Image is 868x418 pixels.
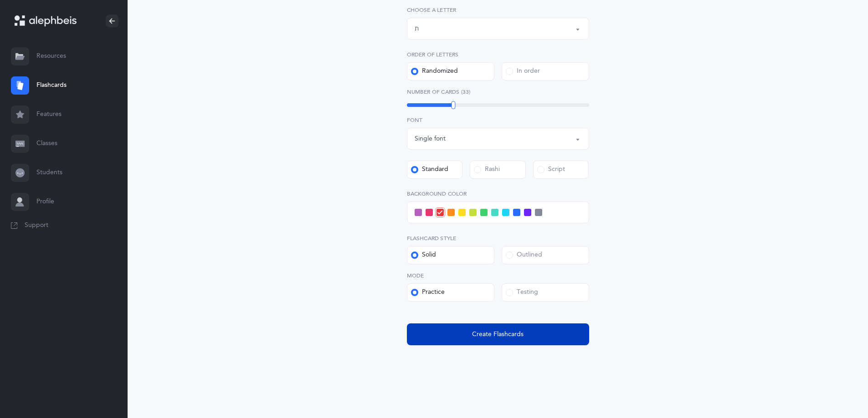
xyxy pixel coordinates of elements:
button: ת [407,18,589,40]
button: Create Flashcards [407,323,589,345]
span: Support [25,221,48,230]
div: Randomized [411,67,458,76]
div: Solid [411,251,436,260]
div: ת [415,24,419,34]
div: Outlined [506,251,542,260]
label: Background color [407,190,589,198]
button: Single font [407,128,589,150]
span: Create Flashcards [472,330,524,339]
label: Flashcard Style [407,234,589,242]
label: Font [407,116,589,124]
label: Order of letters [407,50,589,59]
div: Script [537,165,565,174]
div: Standard [411,165,448,174]
div: Testing [506,288,538,297]
label: Choose a letter [407,6,589,14]
div: In order [506,67,540,76]
label: Number of Cards (33) [407,88,589,96]
div: Rashi [474,165,500,174]
div: Practice [411,288,445,297]
label: Mode [407,272,589,280]
div: Single font [415,134,446,144]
